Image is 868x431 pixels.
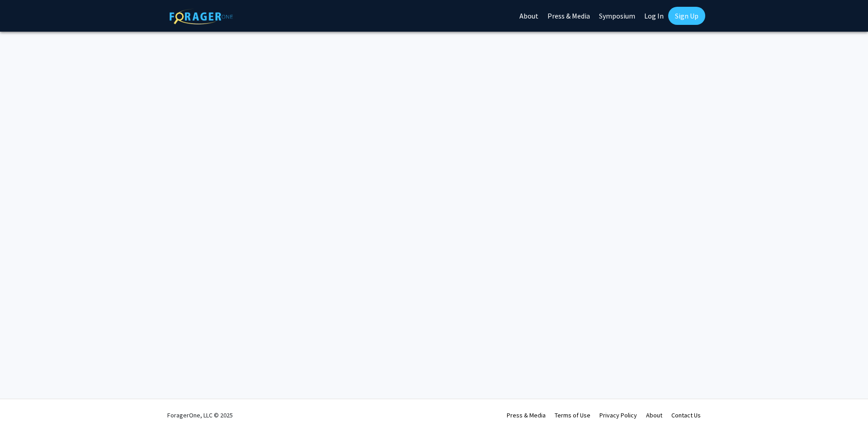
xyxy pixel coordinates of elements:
a: Privacy Policy [599,411,637,419]
a: Press & Media [507,411,546,419]
img: ForagerOne Logo [170,9,233,24]
a: About [646,411,662,419]
div: ForagerOne, LLC © 2025 [167,399,233,431]
a: Terms of Use [555,411,590,419]
a: Contact Us [671,411,701,419]
a: Sign Up [668,7,705,25]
